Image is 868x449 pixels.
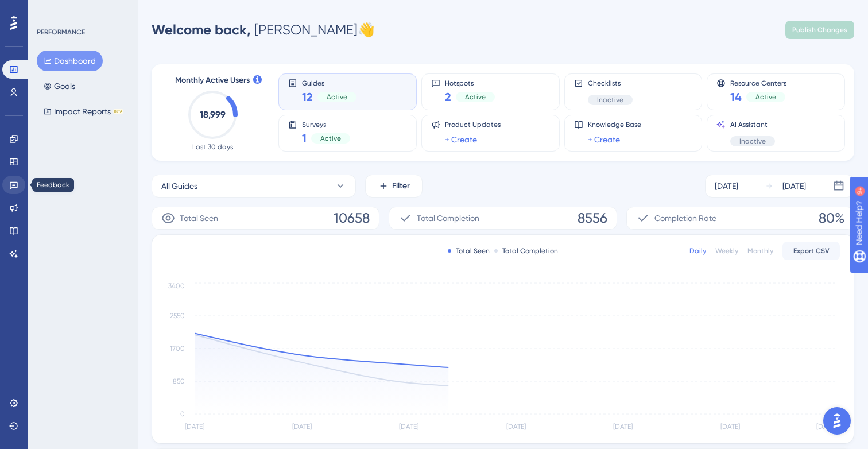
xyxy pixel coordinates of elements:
[782,242,840,260] button: Export CSV
[793,246,830,256] span: Export CSV
[739,137,766,146] span: Inactive
[302,89,313,105] span: 12
[715,246,738,256] div: Weekly
[173,377,185,385] tspan: 850
[730,120,775,129] span: AI Assistant
[445,79,495,87] span: Hotspots
[302,79,356,87] span: Guides
[152,21,375,39] div: [PERSON_NAME] 👋
[730,79,786,87] span: Resource Centers
[588,79,633,88] span: Checklists
[715,179,738,193] div: [DATE]
[327,92,347,102] span: Active
[113,109,123,114] div: BETA
[689,246,706,256] div: Daily
[506,423,526,431] tspan: [DATE]
[185,423,204,431] tspan: [DATE]
[597,95,623,104] span: Inactive
[494,246,558,256] div: Total Completion
[578,209,607,227] span: 8556
[782,179,806,193] div: [DATE]
[445,89,451,105] span: 2
[37,101,130,122] button: Impact ReportsBETA
[302,130,307,146] span: 1
[392,179,410,193] span: Filter
[152,175,356,198] button: All Guides
[334,209,370,227] span: 10658
[720,423,740,431] tspan: [DATE]
[448,246,490,256] div: Total Seen
[152,21,251,38] span: Welcome back,
[792,25,847,34] span: Publish Changes
[170,345,185,353] tspan: 1700
[170,312,185,320] tspan: 2550
[588,133,620,146] a: + Create
[320,134,341,143] span: Active
[200,109,226,120] text: 18,999
[78,6,85,15] div: 9+
[588,120,641,129] span: Knowledge Base
[168,282,185,290] tspan: 3400
[819,209,844,227] span: 80%
[465,92,486,102] span: Active
[747,246,773,256] div: Monthly
[180,410,185,418] tspan: 0
[37,51,103,71] button: Dashboard
[445,120,501,129] span: Product Updates
[730,89,742,105] span: 14
[302,120,350,128] span: Surveys
[175,73,250,87] span: Monthly Active Users
[417,211,479,225] span: Total Completion
[292,423,312,431] tspan: [DATE]
[613,423,633,431] tspan: [DATE]
[820,404,854,438] iframe: UserGuiding AI Assistant Launcher
[180,211,218,225] span: Total Seen
[192,142,233,152] span: Last 30 days
[399,423,418,431] tspan: [DATE]
[37,28,85,37] div: PERFORMANCE
[365,175,423,198] button: Filter
[445,133,477,146] a: + Create
[27,3,72,17] span: Need Help?
[161,179,197,193] span: All Guides
[755,92,776,102] span: Active
[654,211,716,225] span: Completion Rate
[816,423,836,431] tspan: [DATE]
[785,21,854,39] button: Publish Changes
[37,76,82,96] button: Goals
